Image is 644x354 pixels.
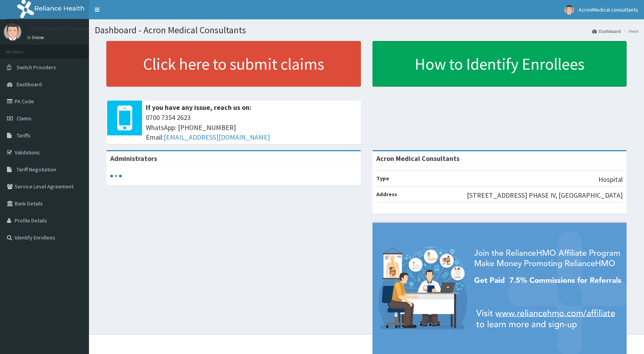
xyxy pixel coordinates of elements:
[17,81,42,88] span: Dashboard
[17,115,32,122] span: Claims
[27,35,46,40] a: Online
[164,133,270,142] a: [EMAIL_ADDRESS][DOMAIN_NAME]
[146,103,251,112] b: If you have any issue, reach us on:
[17,166,56,173] span: Tariff Negotiation
[592,28,621,34] a: Dashboard
[376,175,389,182] b: Type
[110,154,157,163] b: Administrators
[95,25,638,35] h1: Dashboard - Acron Medical Consultants
[106,41,361,87] a: Click here to submit claims
[146,113,357,142] span: 0700 7354 2623 WhatsApp: [PHONE_NUMBER] Email:
[17,132,31,139] span: Tariffs
[376,191,397,198] b: Address
[4,23,21,41] img: User Image
[110,170,122,182] svg: audio-loading
[467,190,623,200] p: [STREET_ADDRESS] PHASE IV, [GEOGRAPHIC_DATA]
[27,25,105,32] p: AcronMedical consultants
[598,174,623,185] p: Hospital
[579,6,638,13] span: AcronMedical consultants
[372,41,627,87] a: How to Identify Enrollees
[622,28,638,34] li: Here
[564,5,574,15] img: User Image
[17,64,56,71] span: Switch Providers
[376,154,460,163] strong: Acron Medical Consultants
